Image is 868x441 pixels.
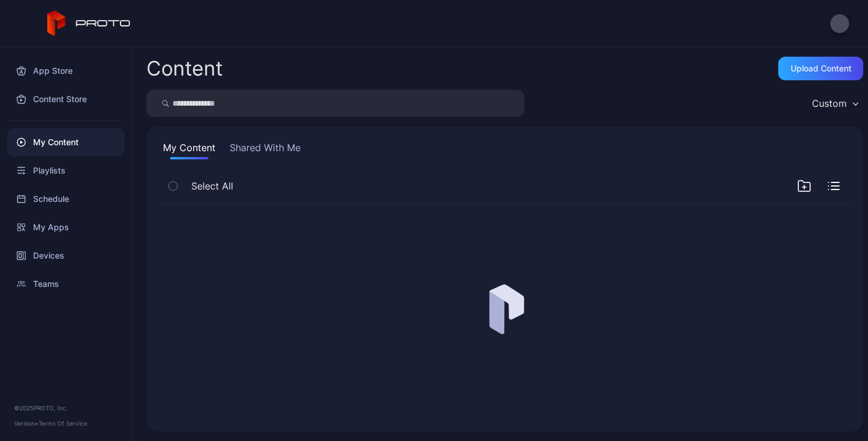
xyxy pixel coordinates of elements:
[227,141,303,159] button: Shared With Me
[812,97,847,109] div: Custom
[806,90,863,117] button: Custom
[7,213,125,241] a: My Apps
[14,403,118,413] div: © 2025 PROTO, Inc.
[7,185,125,213] a: Schedule
[778,57,863,80] button: Upload Content
[38,420,87,427] a: Terms Of Service
[7,85,125,113] a: Content Store
[191,179,233,193] span: Select All
[161,141,218,159] button: My Content
[146,58,223,79] div: Content
[7,270,125,298] a: Teams
[791,64,851,73] div: Upload Content
[14,420,38,427] span: Version •
[7,241,125,270] a: Devices
[7,156,125,185] a: Playlists
[7,128,125,156] a: My Content
[7,57,125,85] a: App Store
